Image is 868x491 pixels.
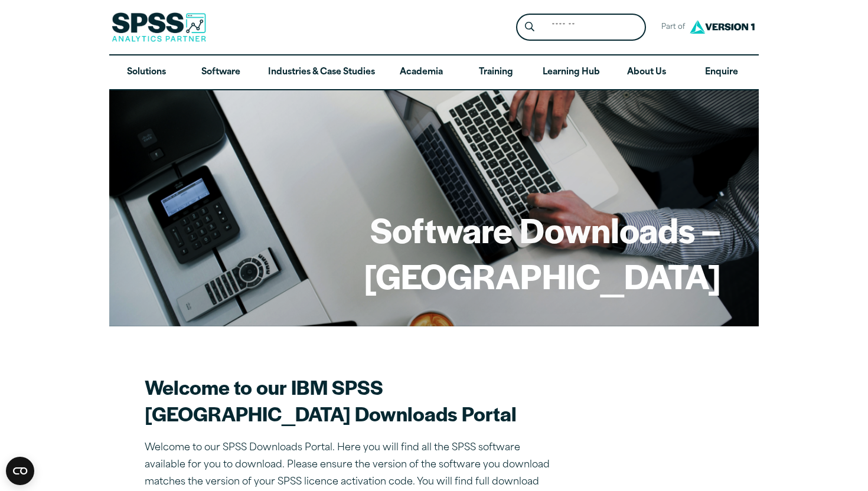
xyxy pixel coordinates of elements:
[109,55,184,90] a: Solutions
[533,55,609,90] a: Learning Hub
[519,17,541,38] button: Search magnifying glass icon
[609,55,684,90] a: About Us
[687,16,758,38] img: Version1 Logo
[147,207,721,298] h1: Software Downloads – [GEOGRAPHIC_DATA]
[6,457,34,485] button: Open CMP widget
[259,55,384,90] a: Industries & Case Studies
[109,55,759,90] nav: Desktop version of site main menu
[384,55,459,90] a: Academia
[145,374,558,427] h2: Welcome to our IBM SPSS [GEOGRAPHIC_DATA] Downloads Portal
[516,14,646,41] form: Site Header Search Form
[184,55,258,90] a: Software
[525,22,534,32] svg: Search magnifying glass icon
[112,12,206,42] img: SPSS Analytics Partner
[655,19,687,36] span: Part of
[459,55,533,90] a: Training
[684,55,759,90] a: Enquire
